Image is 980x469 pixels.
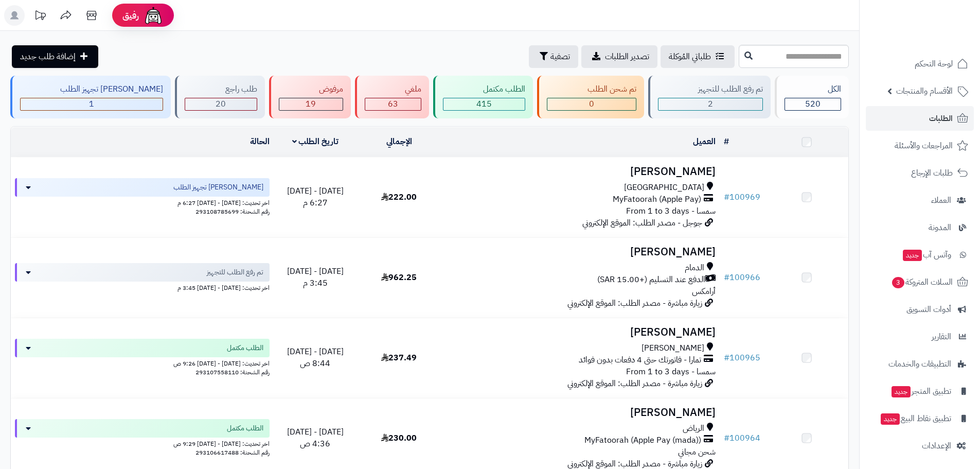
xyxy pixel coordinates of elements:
a: #100969 [724,191,760,203]
a: #100965 [724,352,760,364]
a: الكل520 [773,76,851,118]
h3: [PERSON_NAME] [445,166,716,178]
div: الطلب مكتمل [443,83,525,95]
span: جوجل - مصدر الطلب: الموقع الإلكتروني [582,217,702,229]
a: طلبات الإرجاع [866,161,974,185]
a: الحالة [250,135,270,148]
div: تم شحن الطلب [547,83,636,95]
a: الطلبات [866,106,974,131]
span: 962.25 [381,271,417,284]
span: سمسا - From 1 to 3 days [626,366,716,378]
span: 230.00 [381,432,417,444]
a: # [724,135,729,148]
span: تمارا - فاتورتك حتى 4 دفعات بدون فوائد [579,354,701,366]
a: السلات المتروكة3 [866,270,974,294]
div: اخر تحديث: [DATE] - [DATE] 3:45 م [15,282,270,292]
span: زيارة مباشرة - مصدر الطلب: الموقع الإلكتروني [567,297,702,309]
span: تصدير الطلبات [605,50,649,63]
a: العميل [693,135,716,148]
a: المدونة [866,215,974,240]
span: MyFatoorah (Apple Pay (mada)) [584,435,701,446]
div: 20 [185,98,256,110]
span: [PERSON_NAME] [642,342,704,354]
span: 3 [892,277,904,289]
div: 0 [547,98,635,110]
span: [DATE] - [DATE] 6:27 م [287,185,344,209]
div: 2 [658,98,762,110]
a: الطلب مكتمل 415 [431,76,535,118]
span: تطبيق نقاط البيع [880,411,951,426]
span: جديد [881,413,900,425]
span: شحن مجاني [678,446,716,458]
a: الإجمالي [386,135,412,148]
span: الطلب مكتمل [227,343,263,353]
span: الطلبات [929,111,953,126]
button: تصفية [529,45,578,68]
span: أرامكس [692,285,716,298]
span: 415 [476,98,492,110]
span: طلبات الإرجاع [911,166,953,180]
h3: [PERSON_NAME] [445,407,716,419]
div: 19 [279,98,343,110]
div: طلب راجع [185,83,257,95]
a: [PERSON_NAME] تجهيز الطلب 1 [8,76,173,118]
span: 520 [805,98,821,110]
span: التقارير [932,329,951,344]
span: التطبيقات والخدمات [888,357,951,371]
span: # [724,271,729,284]
span: المدونة [929,220,951,235]
span: 222.00 [381,191,417,203]
div: اخر تحديث: [DATE] - [DATE] 6:27 م [15,197,270,207]
a: الإعدادات [866,433,974,458]
span: الدفع عند التسليم (+15.00 SAR) [597,274,705,286]
span: 63 [388,98,398,110]
span: رفيق [122,9,139,22]
a: تم شحن الطلب 0 [535,76,646,118]
span: تطبيق المتجر [890,384,951,398]
a: طلب راجع 20 [173,76,266,118]
a: أدوات التسويق [866,297,974,322]
a: لوحة التحكم [866,51,974,76]
a: العملاء [866,188,974,213]
span: وآتس آب [902,248,951,262]
span: الأقسام والمنتجات [896,84,953,98]
span: [DATE] - [DATE] 8:44 ص [287,345,344,370]
div: اخر تحديث: [DATE] - [DATE] 9:29 ص [15,438,270,448]
span: # [724,352,729,364]
a: مرفوض 19 [267,76,353,118]
span: أدوات التسويق [906,302,951,317]
span: زيارة مباشرة - مصدر الطلب: الموقع الإلكتروني [567,377,702,390]
a: تطبيق المتجرجديد [866,379,974,404]
img: logo-2.png [910,21,970,43]
a: تاريخ الطلب [292,135,339,148]
span: # [724,191,729,203]
a: تصدير الطلبات [581,45,657,68]
a: طلباتي المُوكلة [661,45,735,68]
span: MyFatoorah (Apple Pay) [613,194,701,205]
a: إضافة طلب جديد [12,45,98,68]
span: السلات المتروكة [891,275,953,289]
a: ملغي 63 [353,76,431,118]
div: مرفوض [279,83,343,95]
h3: [PERSON_NAME] [445,326,716,338]
div: 415 [443,98,525,110]
span: الإعدادات [922,439,951,453]
span: لوحة التحكم [915,57,953,71]
span: 20 [216,98,226,110]
span: [DATE] - [DATE] 4:36 ص [287,426,344,450]
div: 1 [21,98,163,110]
div: تم رفع الطلب للتجهيز [658,83,763,95]
span: سمسا - From 1 to 3 days [626,205,716,217]
a: التقارير [866,324,974,349]
span: [PERSON_NAME] تجهيز الطلب [173,182,263,193]
span: جديد [903,250,922,261]
span: رقم الشحنة: 293107558110 [195,368,270,377]
a: وآتس آبجديد [866,242,974,267]
span: الطلب مكتمل [227,423,263,433]
a: تحديثات المنصة [27,5,53,28]
span: رقم الشحنة: 293106617488 [195,448,270,457]
span: طلباتي المُوكلة [669,50,711,63]
div: اخر تحديث: [DATE] - [DATE] 9:26 ص [15,357,270,368]
div: [PERSON_NAME] تجهيز الطلب [20,83,163,95]
a: #100964 [724,432,760,444]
